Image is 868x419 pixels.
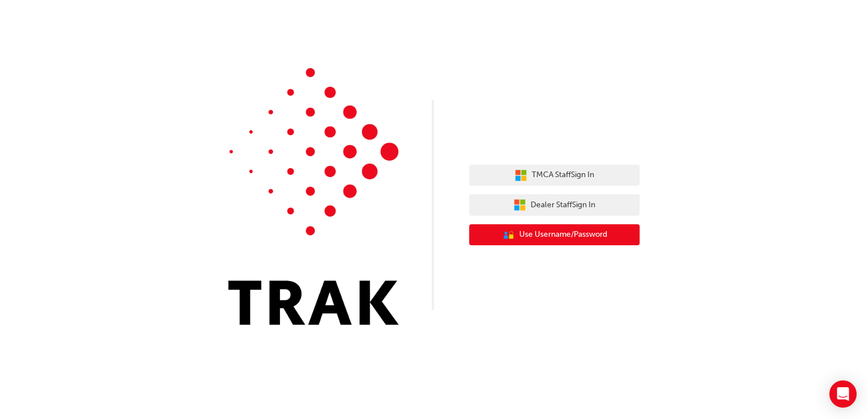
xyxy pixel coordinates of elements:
span: TMCA Staff Sign In [532,169,594,182]
div: Open Intercom Messenger [829,380,857,408]
button: Dealer StaffSign In [469,194,640,216]
span: Dealer Staff Sign In [531,199,595,212]
img: Trak [228,68,399,325]
span: Use Username/Password [519,228,607,241]
button: TMCA StaffSign In [469,165,640,186]
button: Use Username/Password [469,224,640,246]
